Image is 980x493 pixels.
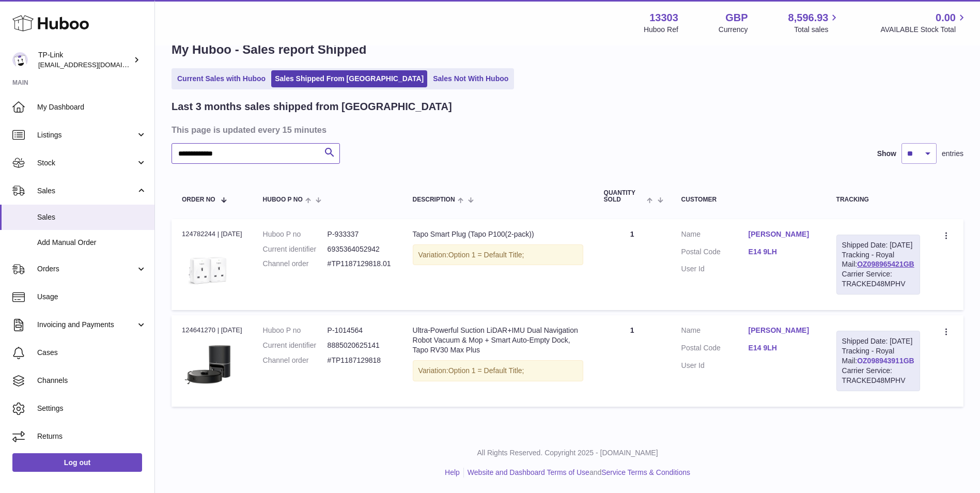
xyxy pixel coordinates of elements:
span: Returns [37,432,147,441]
div: Variation: [413,360,583,381]
div: Tracking [836,196,920,203]
li: and [464,468,690,477]
span: Sales [37,212,147,222]
span: Description [413,196,455,203]
div: Ultra-Powerful Suction LiDAR+IMU Dual Navigation Robot Vacuum & Mop + Smart Auto-Empty Dock, Tapo... [413,326,583,355]
div: Huboo Ref [644,25,678,35]
dt: Name [681,229,749,242]
span: [EMAIL_ADDRESS][DOMAIN_NAME] [38,60,152,69]
a: Help [445,468,460,476]
a: [PERSON_NAME] [749,229,816,239]
img: Tapo_P100_2pack_1000-1000px__UK__large_1587883115088x_fa54861f-8efc-4898-a8e6-7436161c49a6.jpg [182,242,234,294]
a: Current Sales with Huboo [174,70,269,87]
a: Service Terms & Conditions [601,468,690,476]
span: Listings [37,130,136,140]
span: AVAILABLE Stock Total [880,25,968,35]
span: Usage [37,292,147,302]
dd: 6935364052942 [328,244,392,254]
div: Customer [681,196,816,203]
label: Show [877,149,896,159]
dt: Current identifier [263,244,328,254]
dt: Channel order [263,356,328,365]
span: Option 1 = Default Title; [448,366,524,375]
span: Stock [37,158,136,168]
a: Log out [12,453,142,472]
span: entries [942,149,963,159]
span: Sales [37,186,136,196]
a: OZ098965421GB [857,260,914,268]
h1: My Huboo - Sales report Shipped [172,41,963,58]
span: Option 1 = Default Title; [448,251,524,259]
dd: 8885020625141 [328,341,392,350]
td: 1 [594,315,671,406]
dt: Name [681,326,749,338]
a: [PERSON_NAME] [749,326,816,335]
span: My Dashboard [37,102,147,112]
span: 0.00 [936,11,956,25]
h3: This page is updated every 15 minutes [172,124,961,135]
a: Website and Dashboard Terms of Use [468,468,589,476]
span: Channels [37,376,147,386]
dd: P-933337 [328,229,392,239]
dd: P-1014564 [328,326,392,335]
dt: Postal Code [681,247,749,259]
div: Tracking - Royal Mail: [836,235,920,295]
span: Total sales [794,25,840,35]
dd: #TP1187129818.01 [328,259,392,269]
span: Orders [37,264,136,274]
h2: Last 3 months sales shipped from [GEOGRAPHIC_DATA] [172,100,452,114]
span: Quantity Sold [604,190,645,203]
dd: #TP1187129818 [328,356,392,365]
span: 8,596.93 [788,11,829,25]
a: Sales Shipped From [GEOGRAPHIC_DATA] [271,70,427,87]
td: 1 [594,219,671,310]
strong: 13303 [649,11,678,25]
span: Add Manual Order [37,238,147,248]
dt: Channel order [263,259,328,269]
span: Invoicing and Payments [37,320,136,330]
span: Huboo P no [263,196,303,203]
span: Cases [37,348,147,358]
img: 01_large_20240808023803n.jpg [182,338,234,390]
div: 124782244 | [DATE] [182,229,242,239]
dt: Current identifier [263,341,328,350]
div: 124641270 | [DATE] [182,326,242,335]
a: E14 9LH [749,343,816,353]
a: OZ098943911GB [857,357,914,365]
dt: Huboo P no [263,229,328,239]
img: internalAdmin-13303@internal.huboo.com [12,52,28,68]
p: All Rights Reserved. Copyright 2025 - [DOMAIN_NAME] [163,448,972,458]
dt: User Id [681,264,749,274]
div: Shipped Date: [DATE] [842,336,914,346]
a: Sales Not With Huboo [429,70,512,87]
a: 8,596.93 Total sales [788,11,841,35]
div: Carrier Service: TRACKED48MPHV [842,366,914,386]
strong: GBP [725,11,748,25]
dt: Huboo P no [263,326,328,335]
div: Tapo Smart Plug (Tapo P100(2-pack)) [413,229,583,239]
a: E14 9LH [749,247,816,257]
span: Order No [182,196,215,203]
a: 0.00 AVAILABLE Stock Total [880,11,968,35]
div: Shipped Date: [DATE] [842,240,914,250]
span: Settings [37,404,147,413]
div: Variation: [413,244,583,266]
dt: User Id [681,361,749,371]
div: Tracking - Royal Mail: [836,331,920,391]
div: TP-Link [38,50,131,70]
dt: Postal Code [681,343,749,356]
div: Carrier Service: TRACKED48MPHV [842,269,914,289]
div: Currency [719,25,748,35]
